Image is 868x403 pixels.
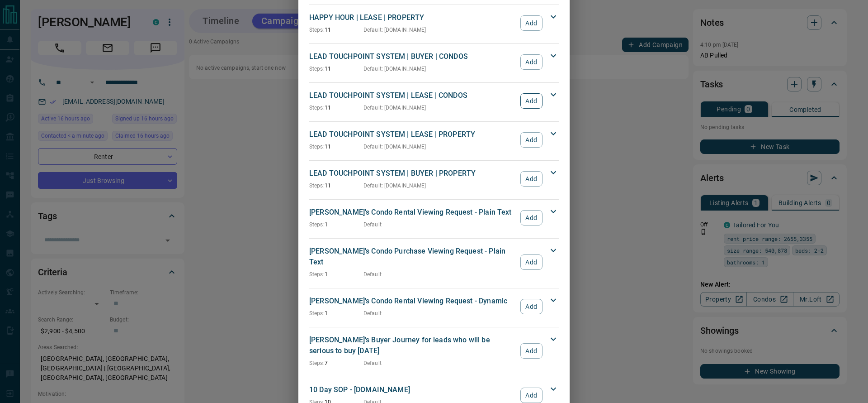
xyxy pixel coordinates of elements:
[309,335,516,356] p: [PERSON_NAME]'s Buyer Journey for leads who will be serious to buy [DATE]
[309,246,516,268] p: [PERSON_NAME]'s Condo Purchase Viewing Request - Plain Text
[309,294,559,319] div: [PERSON_NAME]'s Condo Rental Viewing Request - DynamicSteps:1DefaultAdd
[309,27,325,33] span: Steps:
[309,144,325,150] span: Steps:
[309,360,325,366] span: Steps:
[309,309,363,317] p: 1
[363,270,382,278] p: Default
[363,65,426,73] p: Default : [DOMAIN_NAME]
[520,54,542,70] button: Add
[309,143,363,151] p: 11
[363,182,426,190] p: Default : [DOMAIN_NAME]
[520,299,542,314] button: Add
[520,171,542,187] button: Add
[309,88,559,114] div: LEAD TOUCHPOINT SYSTEM | LEASE | CONDOSSteps:11Default: [DOMAIN_NAME]Add
[363,143,426,151] p: Default : [DOMAIN_NAME]
[309,127,559,153] div: LEAD TOUCHPOINT SYSTEM | LEASE | PROPERTYSteps:11Default: [DOMAIN_NAME]Add
[520,15,542,31] button: Add
[309,51,516,62] p: LEAD TOUCHPOINT SYSTEM | BUYER | CONDOS
[309,49,559,75] div: LEAD TOUCHPOINT SYSTEM | BUYER | CONDOSSteps:11Default: [DOMAIN_NAME]Add
[309,90,516,101] p: LEAD TOUCHPOINT SYSTEM | LEASE | CONDOS
[309,310,325,317] span: Steps:
[309,65,363,73] p: 11
[520,343,542,359] button: Add
[309,221,325,228] span: Steps:
[363,359,382,367] p: Default
[309,66,325,72] span: Steps:
[309,12,516,23] p: HAPPY HOUR | LEASE | PROPERTY
[309,205,559,230] div: [PERSON_NAME]'s Condo Rental Viewing Request - Plain TextSteps:1DefaultAdd
[309,271,325,278] span: Steps:
[309,270,363,278] p: 1
[309,26,363,34] p: 11
[309,359,363,367] p: 7
[309,166,559,192] div: LEAD TOUCHPOINT SYSTEM | BUYER | PROPERTYSteps:11Default: [DOMAIN_NAME]Add
[363,221,382,229] p: Default
[520,210,542,225] button: Add
[520,254,542,270] button: Add
[363,309,382,317] p: Default
[309,10,559,36] div: HAPPY HOUR | LEASE | PROPERTYSteps:11Default: [DOMAIN_NAME]Add
[309,333,559,369] div: [PERSON_NAME]'s Buyer Journey for leads who will be serious to buy [DATE]Steps:7DefaultAdd
[520,388,542,403] button: Add
[520,132,542,148] button: Add
[309,207,516,218] p: [PERSON_NAME]'s Condo Rental Viewing Request - Plain Text
[309,384,516,395] p: 10 Day SOP - [DOMAIN_NAME]
[309,182,325,189] span: Steps:
[363,26,426,34] p: Default : [DOMAIN_NAME]
[309,182,363,190] p: 11
[363,104,426,112] p: Default : [DOMAIN_NAME]
[309,244,559,280] div: [PERSON_NAME]'s Condo Purchase Viewing Request - Plain TextSteps:1DefaultAdd
[309,104,363,112] p: 11
[309,221,363,229] p: 1
[309,129,516,140] p: LEAD TOUCHPOINT SYSTEM | LEASE | PROPERTY
[309,296,516,307] p: [PERSON_NAME]'s Condo Rental Viewing Request - Dynamic
[309,105,325,111] span: Steps:
[309,168,516,179] p: LEAD TOUCHPOINT SYSTEM | BUYER | PROPERTY
[520,93,542,109] button: Add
